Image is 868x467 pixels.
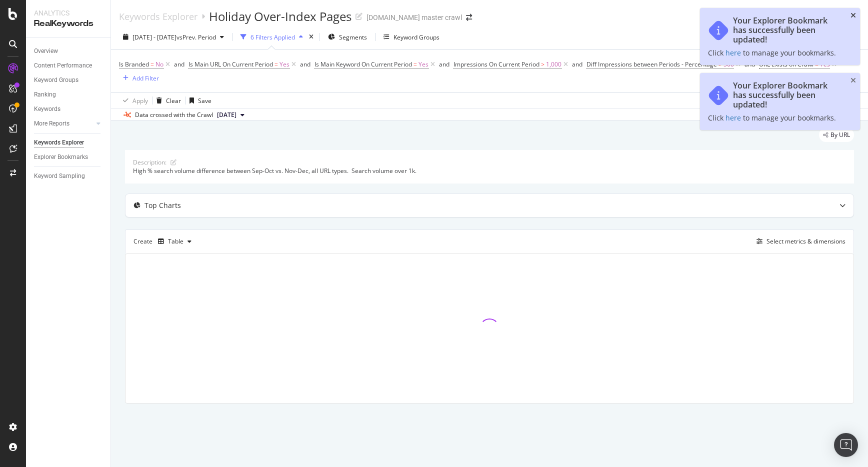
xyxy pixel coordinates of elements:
a: Keywords [34,104,103,114]
div: Overview [34,46,58,56]
a: More Reports [34,118,93,129]
span: = [413,60,417,68]
div: Top Charts [144,200,181,210]
button: [DATE] - [DATE]vsPrev. Period [119,29,228,45]
div: Explorer Bookmarks [34,152,88,162]
div: [DOMAIN_NAME] master crawl [366,12,462,22]
span: = [150,60,154,68]
div: Keyword Sampling [34,171,85,181]
div: times [307,32,315,42]
span: Diff Impressions between Periods - Percentage [586,60,717,68]
span: By URL [830,132,850,138]
button: Segments [324,29,371,45]
button: Save [185,92,211,108]
div: Clear [166,96,181,105]
span: Yes [418,57,428,71]
button: [DATE] [213,109,248,121]
span: Is Branded [119,60,149,68]
span: = [274,60,278,68]
a: Keywords Explorer [119,11,197,22]
span: No [155,57,163,71]
span: vs Prev. Period [176,33,216,41]
a: here [725,113,741,122]
div: Analytics [34,8,102,18]
span: 1,000 [546,57,561,71]
div: Your Explorer Bookmark has successfully been updated! [733,81,842,109]
button: Keyword Groups [379,29,443,45]
div: and [572,60,582,68]
div: Description: [133,158,166,166]
a: Keywords Explorer [34,137,103,148]
span: Impressions On Current Period [453,60,539,68]
button: 6 Filters Applied [236,29,307,45]
div: More Reports [34,118,69,129]
div: Content Performance [34,60,92,71]
button: and [439,59,449,69]
div: Table [168,238,183,244]
a: Explorer Bookmarks [34,152,103,162]
button: Select metrics & dimensions [752,235,845,247]
div: and [174,60,184,68]
div: Apply [132,96,148,105]
button: and [174,59,184,69]
span: Click to manage your bookmarks. [708,113,836,122]
div: and [300,60,310,68]
div: Open Intercom Messenger [834,433,858,457]
span: Segments [339,33,367,41]
a: Keyword Sampling [34,171,103,181]
button: Apply [119,92,148,108]
div: Keyword Groups [34,75,78,85]
div: and [439,60,449,68]
div: close toast [850,77,856,84]
span: Click to manage your bookmarks. [708,48,836,57]
button: Add Filter [119,72,159,84]
span: 2024 Dec. 18th [217,110,236,119]
button: Clear [152,92,181,108]
span: [DATE] - [DATE] [132,33,176,41]
span: Yes [279,57,289,71]
div: Add Filter [132,74,159,82]
div: close toast [850,12,856,19]
div: arrow-right-arrow-left [466,14,472,21]
div: Keyword Groups [393,33,439,41]
a: here [725,48,741,57]
button: and [300,59,310,69]
button: and [572,59,582,69]
div: Save [198,96,211,105]
div: Ranking [34,89,56,100]
div: Keywords Explorer [34,137,84,148]
a: Overview [34,46,103,56]
div: 6 Filters Applied [250,33,295,41]
div: Your Explorer Bookmark has successfully been updated! [733,16,842,44]
a: Keyword Groups [34,75,103,85]
a: Content Performance [34,60,103,71]
span: Is Main URL On Current Period [188,60,273,68]
div: Create [133,233,195,249]
div: High % search volume difference between Sep-Oct vs. Nov-Dec, all URL types. Search volume over 1k. [133,166,846,175]
span: Is Main Keyword On Current Period [314,60,412,68]
div: Select metrics & dimensions [766,237,845,245]
span: > [541,60,544,68]
button: Table [154,233,195,249]
div: Holiday Over-Index Pages [209,8,351,25]
div: Keywords [34,104,60,114]
div: RealKeywords [34,18,102,29]
div: Data crossed with the Crawl [135,110,213,119]
a: Ranking [34,89,103,100]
